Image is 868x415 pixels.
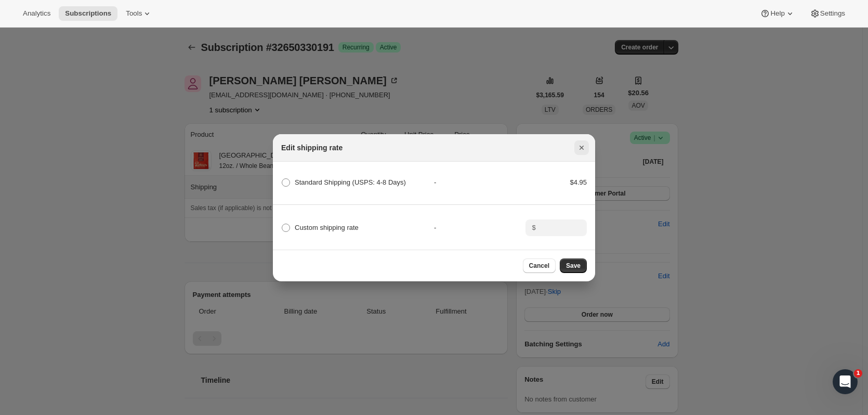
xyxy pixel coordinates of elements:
[854,369,862,378] span: 1
[560,258,587,273] button: Save
[820,9,845,18] span: Settings
[17,6,57,21] button: Analytics
[295,224,359,231] span: Custom shipping rate
[295,178,406,186] span: Standard Shipping (USPS: 4-8 Days)
[65,9,111,18] span: Subscriptions
[23,9,50,18] span: Analytics
[525,177,587,188] div: $4.95
[434,223,525,233] div: -
[754,6,801,21] button: Help
[566,262,581,270] span: Save
[532,224,535,231] span: $
[126,9,142,18] span: Tools
[529,262,549,270] span: Cancel
[523,258,556,273] button: Cancel
[574,140,589,155] button: Close
[434,177,525,188] div: -
[59,6,117,21] button: Subscriptions
[281,142,343,153] h2: Edit shipping rate
[804,6,851,21] button: Settings
[120,6,159,21] button: Tools
[770,9,784,18] span: Help
[833,369,858,394] iframe: Intercom live chat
